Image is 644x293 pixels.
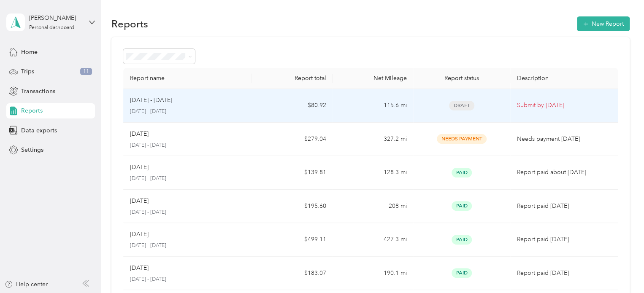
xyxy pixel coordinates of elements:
p: [DATE] - [DATE] [130,108,246,116]
p: [DATE] - [DATE] [130,276,246,283]
p: [DATE] [130,196,149,206]
p: [DATE] - [DATE] [130,175,246,183]
span: Needs Payment [437,134,487,144]
p: [DATE] - [DATE] [130,142,246,149]
span: Paid [452,201,472,211]
td: 190.1 mi [333,257,413,290]
div: Personal dashboard [29,25,74,30]
h1: Reports [111,19,148,28]
th: Description [510,68,618,89]
button: New Report [577,16,630,31]
td: 208 mi [333,190,413,223]
span: Paid [452,168,472,177]
span: Transactions [21,87,55,96]
p: [DATE] - [DATE] [130,242,246,250]
p: [DATE] [130,129,149,139]
td: 327.2 mi [333,123,413,156]
span: Home [21,48,38,56]
span: Paid [452,268,472,278]
div: Report status [420,75,503,82]
span: Trips [21,67,34,76]
td: 128.3 mi [333,156,413,190]
td: $183.07 [252,257,333,290]
td: 427.3 mi [333,223,413,257]
span: Draft [449,101,474,110]
span: 11 [80,68,92,75]
span: Paid [452,235,472,245]
td: $139.81 [252,156,333,190]
p: [DATE] [130,163,149,172]
td: $195.60 [252,190,333,223]
p: Needs payment [DATE] [517,134,611,144]
p: Submit by [DATE] [517,101,611,110]
p: [DATE] [130,230,149,239]
td: 115.6 mi [333,89,413,123]
th: Report name [123,68,252,89]
span: Data exports [21,126,57,135]
p: Report paid about [DATE] [517,168,611,177]
p: Report paid [DATE] [517,235,611,244]
th: Net Mileage [333,68,413,89]
p: [DATE] - [DATE] [130,96,172,105]
p: [DATE] - [DATE] [130,209,246,216]
iframe: Everlance-gr Chat Button Frame [597,246,644,293]
button: Help center [5,280,48,289]
span: Reports [21,106,43,115]
p: Report paid [DATE] [517,202,611,211]
td: $279.04 [252,123,333,156]
td: $80.92 [252,89,333,123]
div: [PERSON_NAME] [29,13,82,22]
span: Settings [21,145,43,154]
td: $499.11 [252,223,333,257]
p: Report paid [DATE] [517,269,611,278]
th: Report total [252,68,333,89]
p: [DATE] [130,263,149,273]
